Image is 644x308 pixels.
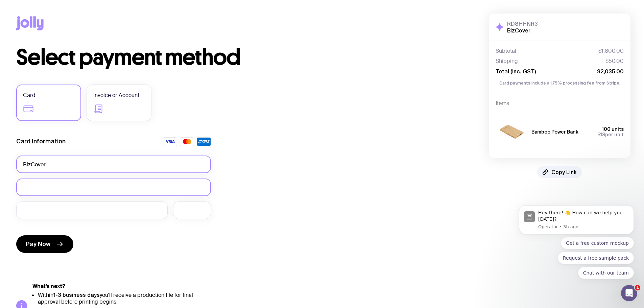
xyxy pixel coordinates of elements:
iframe: Intercom notifications message [509,197,644,305]
span: Card [23,91,35,99]
span: per unit [597,132,624,137]
span: Pay Now [26,240,50,248]
h3: RD8HHNR3 [507,20,538,27]
span: $18 [597,132,605,137]
iframe: Intercom live chat [621,285,637,301]
h3: Bamboo Power Bank [531,129,578,135]
button: Pay Now [16,235,73,253]
input: Full name [16,156,211,173]
span: 1 [635,285,640,290]
iframe: Secure CVC input frame [180,207,204,213]
h5: What’s next? [32,283,211,290]
span: Total (inc. GST) [496,68,536,75]
strong: 1-3 business days [53,292,100,298]
p: Card payments include a 1.75% processing fee from Stripe. [496,80,624,86]
span: 100 units [602,126,624,132]
h1: Select payment method [16,47,459,68]
iframe: Secure expiration date input frame [23,207,161,213]
span: Subtotal [496,48,516,54]
iframe: Secure card number input frame [23,184,204,190]
li: Within you'll receive a production file for final approval before printing begins. [38,291,211,305]
span: Copy Link [551,169,577,175]
span: $1,800.00 [598,48,624,54]
h4: Items [496,100,624,107]
label: Card Information [16,137,66,145]
span: Shipping [496,58,518,65]
span: $50.00 [605,58,624,65]
span: Invoice or Account [93,91,139,99]
span: $2,035.00 [597,68,624,75]
h2: BizCover [507,27,538,34]
button: Copy Link [537,166,582,178]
